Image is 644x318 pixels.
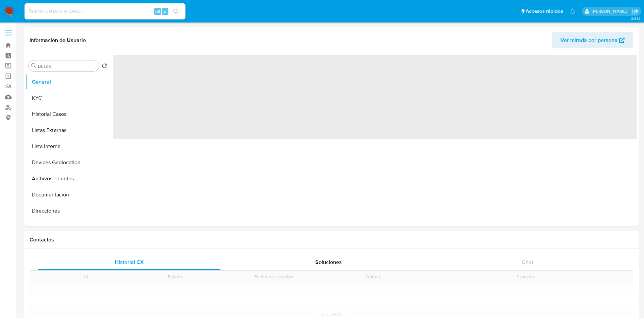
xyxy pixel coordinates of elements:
span: Soluciones [315,258,342,266]
button: Restricciones Nuevo Mundo [26,219,110,235]
button: Lista Interna [26,138,110,154]
button: Devices Geolocation [26,154,110,171]
span: Ver mirada por persona [560,32,618,48]
span: ‌ [113,55,637,139]
button: Buscar [31,63,37,69]
span: s [164,8,166,14]
span: Accesos rápidos [526,8,563,15]
button: search-icon [169,7,183,16]
span: Alt [155,8,160,14]
a: Salir [632,8,639,15]
button: Archivos adjuntos [26,171,110,187]
span: Chat [522,258,533,266]
input: Buscar usuario o caso... [24,7,185,16]
input: Buscar [38,63,96,69]
button: Direcciones [26,203,110,219]
button: Volver al orden por defecto [102,63,107,71]
button: Documentación [26,187,110,203]
button: KYC [26,90,110,106]
button: Historial Casos [26,106,110,122]
h1: Contactos [30,236,633,243]
a: Notificaciones [570,8,576,14]
button: Listas Externas [26,122,110,138]
h1: Información de Usuario [30,37,86,44]
p: alan.cervantesmartinez@mercadolibre.com.mx [592,8,630,14]
span: Historial CX [115,258,144,266]
button: Ver mirada por persona [552,32,633,48]
button: General [26,74,110,90]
